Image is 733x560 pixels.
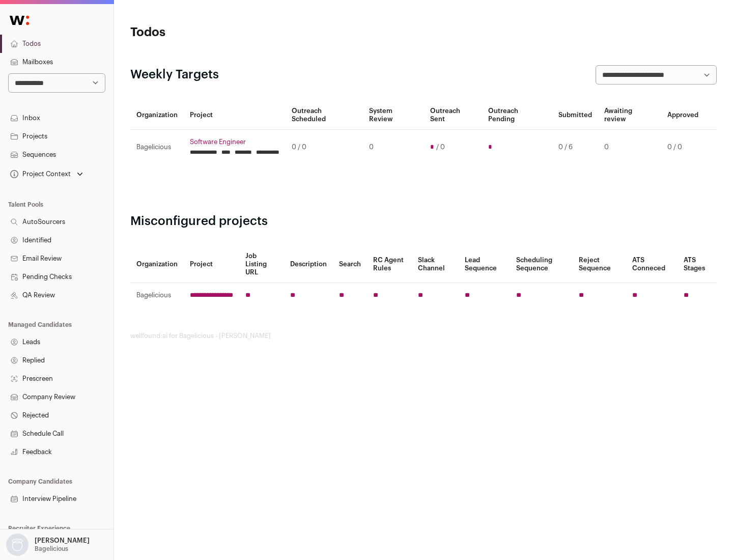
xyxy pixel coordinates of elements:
[552,130,598,165] td: 0 / 6
[482,101,552,130] th: Outreach Pending
[6,534,29,556] img: nopic.png
[573,246,627,283] th: Reject Sequence
[130,67,219,83] h2: Weekly Targets
[284,246,333,283] th: Description
[286,101,363,130] th: Outreach Scheduled
[130,130,184,165] td: Bagelicious
[35,545,68,553] p: Bagelicious
[130,101,184,130] th: Organization
[4,534,92,556] button: Open dropdown
[190,138,279,146] a: Software Engineer
[130,246,184,283] th: Organization
[130,24,326,41] h1: Todos
[130,213,717,230] h2: Misconfigured projects
[552,101,598,130] th: Submitted
[239,246,284,283] th: Job Listing URL
[598,101,661,130] th: Awaiting review
[333,246,367,283] th: Search
[661,101,704,130] th: Approved
[626,246,677,283] th: ATS Conneced
[661,130,704,165] td: 0 / 0
[678,246,717,283] th: ATS Stages
[8,170,71,178] div: Project Context
[8,167,85,181] button: Open dropdown
[424,101,483,130] th: Outreach Sent
[4,10,35,31] img: Wellfound
[130,283,184,308] td: Bagelicious
[459,246,510,283] th: Lead Sequence
[363,101,424,130] th: System Review
[367,246,411,283] th: RC Agent Rules
[412,246,459,283] th: Slack Channel
[184,101,286,130] th: Project
[184,246,239,283] th: Project
[130,332,717,340] footer: wellfound:ai for Bagelicious - [PERSON_NAME]
[436,143,445,151] span: / 0
[286,130,363,165] td: 0 / 0
[35,537,90,545] p: [PERSON_NAME]
[510,246,573,283] th: Scheduling Sequence
[598,130,661,165] td: 0
[363,130,424,165] td: 0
